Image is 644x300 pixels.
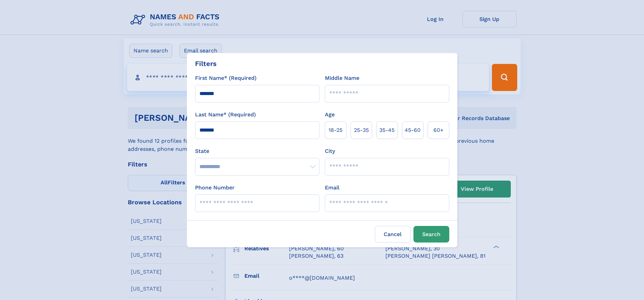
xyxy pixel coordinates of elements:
span: 45‑60 [405,126,421,134]
span: 18‑25 [329,126,342,134]
span: 60+ [433,126,444,134]
div: Filters [195,59,217,69]
label: Middle Name [325,74,359,82]
label: Email [325,184,339,192]
span: 35‑45 [379,126,395,134]
label: Phone Number [195,184,235,192]
label: Cancel [375,226,411,243]
label: First Name* (Required) [195,74,257,82]
label: Age [325,111,335,119]
label: City [325,147,335,155]
span: 25‑35 [354,126,369,134]
label: State [195,147,319,155]
label: Last Name* (Required) [195,111,256,119]
button: Search [413,226,449,243]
